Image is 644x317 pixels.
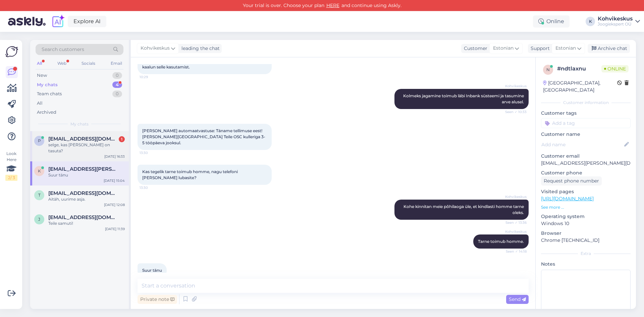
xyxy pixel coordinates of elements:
span: Kohvikeskus [501,194,527,199]
div: 0 [112,72,122,79]
a: [URL][DOMAIN_NAME] [541,196,594,202]
span: kalev.lillo@gmail.com [48,166,118,172]
div: Customer [461,45,487,52]
div: Archived [37,109,56,116]
div: # ndtlaxnu [557,65,601,73]
span: Seen ✓ 14:18 [501,249,527,254]
span: Search customers [42,46,84,53]
span: 10:29 [140,74,165,80]
p: Windows 10 [541,220,631,227]
a: Explore AI [68,16,106,27]
a: KohvikeskusJoogiekspert OÜ [598,16,640,27]
div: Kohvikeskus [598,16,633,21]
span: tammemaret@gmail.com [48,190,118,196]
p: Customer name [541,131,631,138]
span: t [38,193,41,198]
span: joseanedegiacomo@gmail.com [48,214,118,220]
span: Kas tegelik tarne toimub homme, nagu telefoni [PERSON_NAME] lubasite? [142,169,239,180]
div: Team chats [37,91,62,97]
span: 13:30 [140,150,165,155]
span: Kohe kinnitan meie põhilaoga üle, et kindlasti homme tarne oleks. [404,204,525,215]
div: leading the chat [179,45,220,52]
span: Kohvikeskus [141,45,170,52]
div: Customer information [541,100,631,106]
span: Send [509,296,526,302]
img: Askly Logo [5,45,18,58]
span: My chats [70,121,89,127]
div: [DATE] 15:04 [104,178,125,183]
div: Suur tänu [48,172,125,178]
span: Suur tänu [142,268,162,273]
div: Extra [541,251,631,257]
span: k [38,168,41,173]
p: See more ... [541,204,631,210]
div: [DATE] 11:39 [105,226,125,231]
div: K [586,17,595,26]
div: Web [56,59,68,68]
span: Estonian [493,45,514,52]
p: Chrome [TECHNICAL_ID] [541,237,631,244]
a: HERE [324,2,341,8]
p: Browser [541,230,631,237]
span: p [38,138,41,143]
div: Support [528,45,550,52]
span: Seen ✓ 10:33 [501,109,527,114]
div: All [36,59,43,68]
img: explore-ai [51,14,65,29]
span: Kohvikeskus [501,84,527,89]
div: Request phone number [541,176,602,186]
p: Notes [541,261,631,268]
p: Customer tags [541,110,631,117]
div: Socials [80,59,97,68]
div: Email [109,59,123,68]
span: Kolmeks jagamine toimub läbi Inbank süsteemi ja tasumine arve alusel. [403,93,525,104]
input: Add name [541,141,623,148]
div: 2 / 3 [5,175,17,181]
div: Private note [138,295,177,304]
div: selge, kas [PERSON_NAME] on tasuta? [48,142,125,154]
span: 13:30 [140,185,165,190]
div: My chats [37,82,58,88]
span: partsmaiki@gmail.com [48,136,118,142]
p: Operating system [541,213,631,220]
span: n [546,67,550,72]
div: Aitäh, uurime asja. [48,196,125,202]
span: Online [601,65,629,72]
div: 4 [112,82,122,88]
div: Archive chat [588,44,630,53]
div: [DATE] 12:08 [104,202,125,207]
div: All [37,100,43,107]
span: [PERSON_NAME] automaatvastuse: Täname tellimuse eest! [PERSON_NAME][GEOGRAPHIC_DATA] Teile OSC ku... [142,128,265,145]
div: Teile samuti! [48,220,125,226]
span: Kohvikeskus [501,229,527,234]
span: Seen ✓ 13:36 [501,220,527,225]
div: [DATE] 16:33 [104,154,125,159]
div: Look Here [5,151,17,181]
div: Joogiekspert OÜ [598,21,633,27]
p: Visited pages [541,188,631,195]
div: [GEOGRAPHIC_DATA], [GEOGRAPHIC_DATA] [543,80,617,94]
input: Add a tag [541,118,631,128]
p: Customer email [541,153,631,160]
span: Tarne toimub homme. [478,239,524,244]
div: 1 [119,136,125,142]
span: j [38,217,40,222]
div: 0 [112,91,122,97]
div: Online [533,15,570,28]
p: Customer phone [541,169,631,176]
p: [EMAIL_ADDRESS][PERSON_NAME][DOMAIN_NAME] [541,160,631,167]
div: New [37,72,47,79]
span: Estonian [555,45,576,52]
